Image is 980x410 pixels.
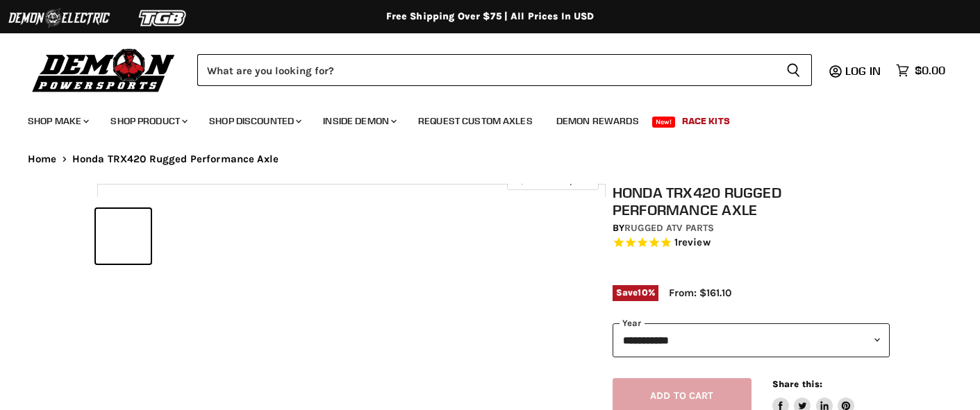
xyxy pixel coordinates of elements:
span: 10 [638,287,647,298]
span: $0.00 [915,64,945,77]
a: Shop Make [17,107,97,135]
span: Honda TRX420 Rugged Performance Axle [72,153,279,165]
a: Demon Rewards [546,107,649,135]
button: Honda TRX420 Rugged Performance Axle thumbnail [273,209,328,264]
span: From: $161.10 [669,287,731,299]
a: $0.00 [889,60,952,80]
a: Rugged ATV Parts [624,222,714,234]
span: Save % [613,285,658,300]
select: year [613,323,890,357]
div: by [613,221,890,236]
button: Honda TRX420 Rugged Performance Axle thumbnail [155,209,210,264]
span: Rated 5.0 out of 5 stars 1 reviews [613,236,890,250]
img: TGB Logo 2 [111,5,215,31]
a: Home [28,153,57,165]
a: Request Custom Axles [408,107,543,135]
a: Log in [839,65,889,77]
button: Search [775,54,812,86]
span: New! [652,117,676,128]
img: Demon Powersports [28,45,180,94]
input: Search [197,54,775,86]
h1: Honda TRX420 Rugged Performance Axle [613,184,890,219]
form: Product [197,54,812,86]
span: review [678,237,711,249]
span: Share this: [772,379,822,389]
a: Inside Demon [313,107,405,135]
button: Honda TRX420 Rugged Performance Axle thumbnail [96,209,151,264]
button: Honda TRX420 Rugged Performance Axle thumbnail [332,209,387,264]
img: Demon Electric Logo 2 [7,5,111,31]
span: 1 reviews [674,237,711,249]
span: Log in [845,64,881,78]
a: Shop Product [100,107,196,135]
a: Race Kits [672,107,740,135]
ul: Main menu [17,101,942,135]
span: Click to expand [514,175,591,185]
a: Shop Discounted [199,107,310,135]
button: Honda TRX420 Rugged Performance Axle thumbnail [214,209,269,264]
